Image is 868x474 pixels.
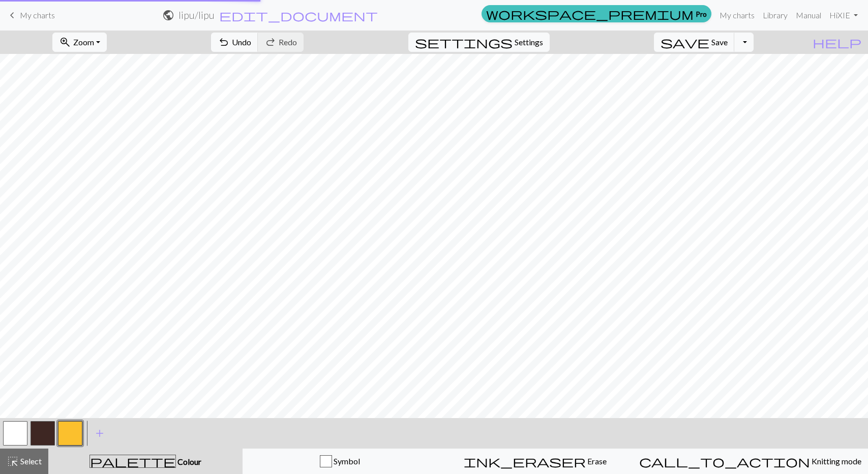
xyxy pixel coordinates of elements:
[48,449,243,474] button: Colour
[813,35,861,49] span: help
[810,456,861,466] span: Knitting mode
[586,456,607,466] span: Erase
[59,35,71,49] span: zoom_in
[332,456,360,466] span: Symbol
[437,449,633,474] button: Erase
[94,426,106,440] span: add
[176,457,201,466] span: Colour
[408,33,550,52] button: SettingsSettings
[639,454,810,468] span: call_to_action
[73,37,94,47] span: Zoom
[464,454,586,468] span: ink_eraser
[219,8,378,22] span: edit_document
[825,5,862,25] a: HiXIE
[218,35,230,49] span: undo
[715,5,759,25] a: My charts
[162,8,174,22] span: public
[19,456,42,466] span: Select
[654,33,735,52] button: Save
[243,449,438,474] button: Symbol
[661,35,709,49] span: save
[7,454,19,468] span: highlight_alt
[178,9,215,21] h2: lipu / lipu
[711,37,728,47] span: Save
[90,454,175,468] span: palette
[211,33,258,52] button: Undo
[792,5,825,25] a: Manual
[6,7,55,24] a: My charts
[633,449,868,474] button: Knitting mode
[415,35,513,49] span: settings
[486,7,694,21] span: workspace_premium
[759,5,792,25] a: Library
[6,8,18,22] span: keyboard_arrow_left
[482,5,711,22] a: Pro
[52,33,107,52] button: Zoom
[20,10,55,20] span: My charts
[232,37,251,47] span: Undo
[415,36,513,48] i: Settings
[515,36,543,48] span: Settings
